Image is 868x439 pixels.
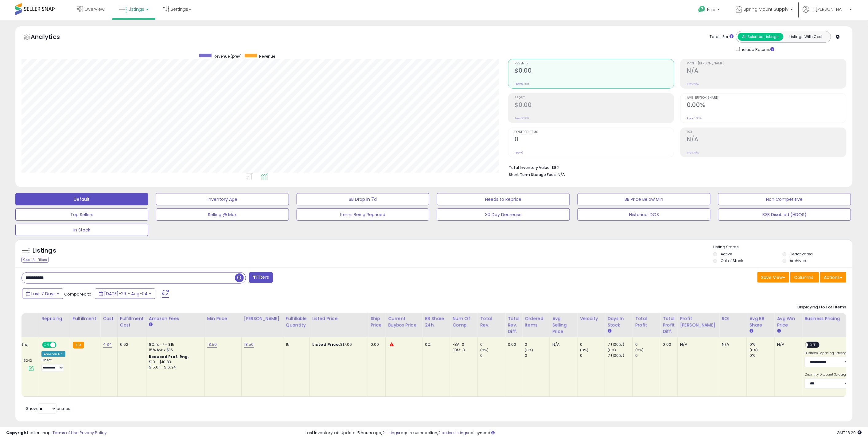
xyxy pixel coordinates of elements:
span: ROI [687,131,846,134]
a: 13.50 [207,342,217,348]
div: Totals For [710,34,734,40]
button: Save View [757,272,789,283]
div: Avg BB Share [749,315,772,328]
h2: $0.00 [515,67,674,75]
button: Non Competitive [718,193,851,205]
div: N/A [680,342,714,347]
a: Hi [PERSON_NAME] [803,6,852,20]
small: (0%) [608,348,616,353]
h2: 0.00% [687,101,846,110]
div: 0 [525,342,550,347]
a: Terms of Use [53,430,79,436]
div: Total Rev. [480,315,503,328]
div: N/A [777,342,797,347]
i: Get Help [698,6,706,13]
div: 0.00 [371,342,381,347]
a: 4.34 [103,342,112,348]
span: [DATE]-29 - Aug-04 [104,291,148,297]
span: Show: entries [26,406,70,411]
small: (0%) [635,348,644,353]
div: ROI [722,315,744,322]
div: BB Share 24h. [425,315,447,328]
div: $10 - $10.83 [149,360,200,365]
span: ON [43,342,50,348]
div: FBA: 0 [453,342,473,347]
span: Revenue [515,62,674,65]
button: Selling @ Max [156,208,289,221]
div: 15 [286,342,305,347]
b: Listed Price: [312,342,340,347]
div: Fulfillable Quantity [286,315,307,328]
small: (0%) [525,348,533,353]
small: Prev: $0.00 [515,116,529,120]
div: 7 (100%) [608,342,633,347]
div: 0.00 [508,342,517,347]
span: 2025-08-12 18:29 GMT [837,430,862,436]
div: Total Profit Diff. [663,315,675,335]
small: Prev: N/A [687,151,699,155]
div: [PERSON_NAME] [244,315,281,322]
small: FBA [73,342,84,349]
div: 6.62 [120,342,142,347]
small: Avg BB Share. [749,328,753,334]
span: Avg. Buybox Share [687,96,846,100]
a: 18.50 [244,342,254,348]
button: Default [15,193,148,205]
h2: $0.00 [515,101,674,110]
div: $15.01 - $16.24 [149,365,200,370]
div: 0 [480,353,505,358]
button: Actions [820,272,847,283]
div: Min Price [207,315,239,322]
span: Compared to: [64,291,92,297]
button: Inventory Age [156,193,289,205]
div: 0 [580,353,605,358]
span: Hi [PERSON_NAME] [811,6,848,12]
button: Filters [249,272,273,283]
div: Avg Selling Price [552,315,575,335]
span: Profit [515,96,674,100]
div: Preset: [41,358,65,372]
div: 0 [580,342,605,347]
small: (0%) [480,348,489,353]
div: Total Profit [635,315,658,328]
div: Days In Stock [608,315,630,328]
span: OFF [808,342,818,348]
span: Listings [128,6,144,12]
div: Business Pricing [805,315,867,322]
small: Prev: 0.00% [687,116,702,120]
span: Ordered Items [515,131,674,134]
div: $17.06 [312,342,363,347]
button: B2B Disabled (HDOS) [718,208,851,221]
div: Total Rev. Diff. [508,315,520,335]
div: 0 [480,342,505,347]
h2: N/A [687,136,846,144]
span: OFF [56,342,65,348]
div: Amazon Fees [149,315,202,322]
div: 0 [635,353,660,358]
a: 2 active listings [438,430,468,436]
div: 0% [749,342,774,347]
span: N/A [558,172,565,178]
div: Include Returns [731,46,782,53]
div: Velocity [580,315,602,322]
div: Current Buybox Price [388,315,420,328]
div: Last InventoryLab Update: 5 hours ago, require user action, not synced. [306,430,862,436]
div: Num of Comp. [453,315,475,328]
button: Last 7 Days [22,288,63,299]
div: Repricing [41,315,68,322]
div: Clear All Filters [21,257,49,263]
span: Revenue [259,54,275,59]
a: 2 listings [382,430,399,436]
b: Total Inventory Value: [509,165,551,170]
div: 8% for <= $15 [149,342,200,347]
div: Cost [103,315,115,322]
button: Historical DOS [578,208,710,221]
a: Help [694,1,726,20]
p: Listing States: [713,244,853,250]
label: Out of Stock [721,258,743,263]
b: Reduced Prof. Rng. [149,354,189,359]
button: 30 Day Decrease [437,208,570,221]
div: N/A [552,342,573,347]
div: Fulfillment [73,315,98,322]
h5: Listings [33,246,56,255]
